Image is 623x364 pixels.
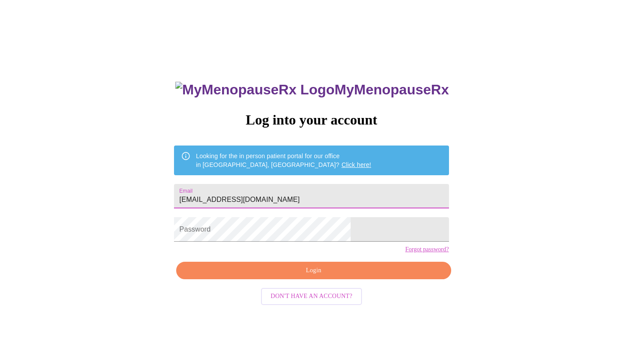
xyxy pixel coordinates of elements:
h3: MyMenopauseRx [175,82,449,98]
a: Don't have an account? [259,292,364,299]
a: Forgot password? [405,246,449,253]
div: Looking for the in person patient portal for our office in [GEOGRAPHIC_DATA], [GEOGRAPHIC_DATA]? [196,148,371,173]
h3: Log into your account [174,112,449,128]
button: Login [176,262,451,280]
span: Don't have an account? [271,291,352,302]
a: Click here! [341,161,371,168]
button: Don't have an account? [261,288,362,305]
span: Login [186,265,441,276]
img: MyMenopauseRx Logo [175,82,334,98]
